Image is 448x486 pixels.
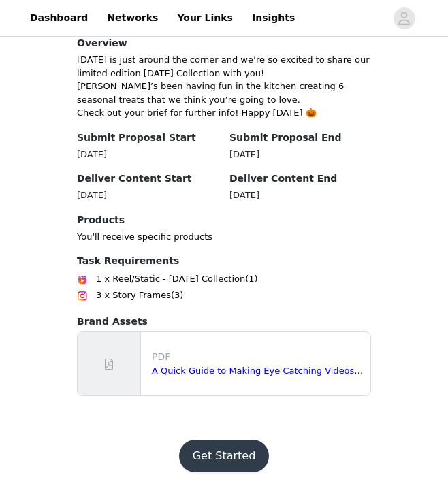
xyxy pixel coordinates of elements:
[152,350,365,364] p: PDF
[96,272,245,286] span: 1 x Reel/Static - [DATE] Collection
[77,314,371,329] h4: Brand Assets
[77,213,371,227] h4: Products
[179,440,270,472] button: Get Started
[77,108,317,118] span: Check out your brief for further info! Happy [DATE] 🎃
[229,189,371,202] div: [DATE]
[245,272,257,286] span: (1)
[229,148,371,161] div: [DATE]
[77,189,219,202] div: [DATE]
[77,172,219,186] h4: Deliver Content Start
[77,54,369,78] span: [DATE] is just around the corner and we’re so excited to share our limited edition [DATE] Collect...
[77,274,88,285] img: Instagram Reels Icon
[96,289,171,302] span: 3 x Story Frames
[77,81,344,105] span: [PERSON_NAME]’s been having fun in the kitchen creating 6 seasonal treats that we think you’re go...
[77,291,88,302] img: Instagram Icon
[398,7,411,29] div: avatar
[77,254,371,268] h4: Task Requirements
[244,3,303,33] a: Insights
[22,3,96,33] a: Dashboard
[77,36,371,50] h4: Overview
[77,148,219,161] div: [DATE]
[77,131,219,145] h4: Submit Proposal Start
[171,289,183,302] span: (3)
[152,366,372,376] a: A Quick Guide to Making Eye Catching Videos.pdf
[229,131,371,145] h4: Submit Proposal End
[77,230,371,244] p: You'll receive specific products
[229,172,371,186] h4: Deliver Content End
[169,3,241,33] a: Your Links
[99,3,166,33] a: Networks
